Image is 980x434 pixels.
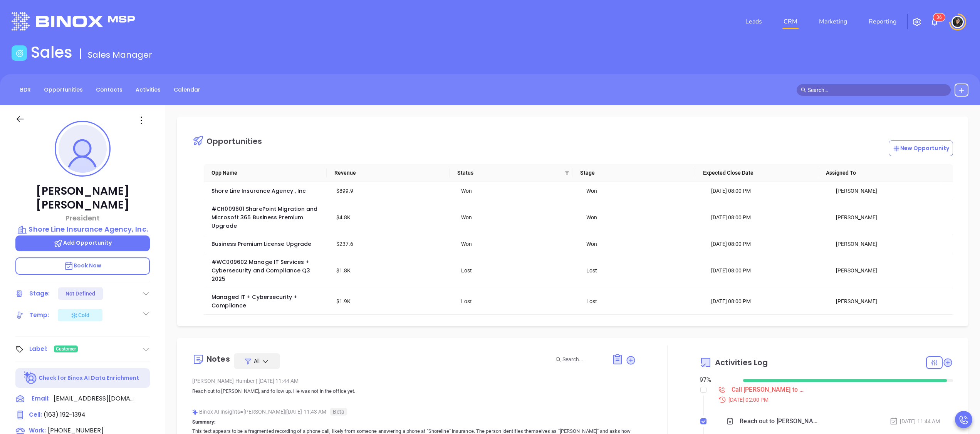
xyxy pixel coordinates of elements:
[91,83,127,96] a: Contacts
[808,86,946,94] input: Search…
[211,240,311,248] a: Business Premium License Upgrade
[192,409,198,415] img: svg%3e
[732,384,805,396] div: Call [PERSON_NAME] to follow up - [PERSON_NAME]
[562,355,603,364] input: Search...
[204,164,327,182] th: Opp Name
[12,12,135,30] img: logo
[563,167,571,179] span: filter
[59,125,107,173] img: profile-user
[15,184,150,212] p: [PERSON_NAME] [PERSON_NAME]
[711,240,825,248] div: [DATE] 08:00 PM
[700,376,734,385] div: 97 %
[192,406,636,417] div: Binox AI Insights [PERSON_NAME] | [DATE] 11:43 AM
[192,419,216,425] b: Summary:
[65,287,95,300] div: Not Defined
[711,266,825,275] div: [DATE] 08:00 PM
[889,417,940,426] div: [DATE] 11:44 AM
[256,378,257,384] span: |
[711,297,825,305] div: [DATE] 08:00 PM
[240,409,243,415] span: ●
[15,224,150,235] a: Shore Line Insurance Agency, Inc.
[586,240,700,248] div: Won
[939,15,942,20] span: 6
[457,169,562,177] span: Status
[586,213,700,222] div: Won
[211,187,306,195] a: Shore Line Insurance Agency , Inc
[192,375,636,387] div: [PERSON_NAME] Humber [DATE] 11:44 AM
[836,187,950,195] div: [PERSON_NAME]
[836,297,950,305] div: [PERSON_NAME]
[70,310,89,320] div: Cold
[56,345,76,353] span: Customer
[740,416,822,427] div: Reach out to [PERSON_NAME], and follow up. He was not in the office yet.&nbsp;
[169,83,205,96] a: Calendar
[711,187,825,195] div: [DATE] 08:00 PM
[54,394,134,403] span: [EMAIL_ADDRESS][DOMAIN_NAME]
[461,266,575,275] div: Lost
[32,394,50,404] span: Email:
[88,49,152,61] span: Sales Manager
[29,309,49,321] div: Temp:
[816,14,850,29] a: Marketing
[912,17,921,27] img: iconSetting
[893,144,950,152] p: New Opportunity
[461,240,575,248] div: Won
[192,387,636,396] p: Reach out to [PERSON_NAME], and follow up. He was not in the office yet.
[336,213,450,222] div: $4.8K
[327,164,450,182] th: Revenue
[211,258,312,283] a: #WC009602 Manage IT Services + Cybersecurity and Compliance Q3 2025
[461,213,575,222] div: Won
[336,297,450,305] div: $1.9K
[206,137,262,145] div: Opportunities
[586,187,700,195] div: Won
[39,374,139,382] p: Check for Binox AI Data Enrichment
[336,240,450,248] div: $237.6
[336,187,450,195] div: $899.9
[801,87,806,93] span: search
[29,343,48,355] div: Label:
[565,170,569,175] span: filter
[836,266,950,275] div: [PERSON_NAME]
[933,13,945,21] sup: 36
[29,411,42,419] span: Cell :
[336,266,450,275] div: $1.8K
[780,14,800,29] a: CRM
[713,396,953,404] div: [DATE] 02:00 PM
[211,293,299,309] a: Managed IT + Cybersecurity + Compliance
[131,83,165,96] a: Activities
[818,164,941,182] th: Assigned To
[211,205,319,230] a: #CH009601 SharePoint Migration and Microsoft 365 Business Premium Upgrade
[951,16,964,28] img: user
[936,15,939,20] span: 3
[572,164,695,182] th: Stage
[206,355,230,363] div: Notes
[836,240,950,248] div: [PERSON_NAME]
[54,239,112,247] span: Add Opportunity
[64,262,102,269] span: Book Now
[15,83,35,96] a: BDR
[866,14,899,29] a: Reporting
[930,17,939,27] img: iconNotification
[44,410,86,419] span: (163) 192-1394
[461,297,575,305] div: Lost
[836,213,950,222] div: [PERSON_NAME]
[715,359,768,366] span: Activities Log
[39,83,87,96] a: Opportunities
[586,266,700,275] div: Lost
[461,187,575,195] div: Won
[695,164,818,182] th: Expected Close Date
[711,213,825,222] div: [DATE] 08:00 PM
[29,288,50,299] div: Stage:
[254,357,260,365] span: All
[742,14,765,29] a: Leads
[24,371,37,385] img: Ai-Enrich-DaqCidB-.svg
[330,408,347,416] span: Beta
[586,297,700,305] div: Lost
[31,43,72,62] h1: Sales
